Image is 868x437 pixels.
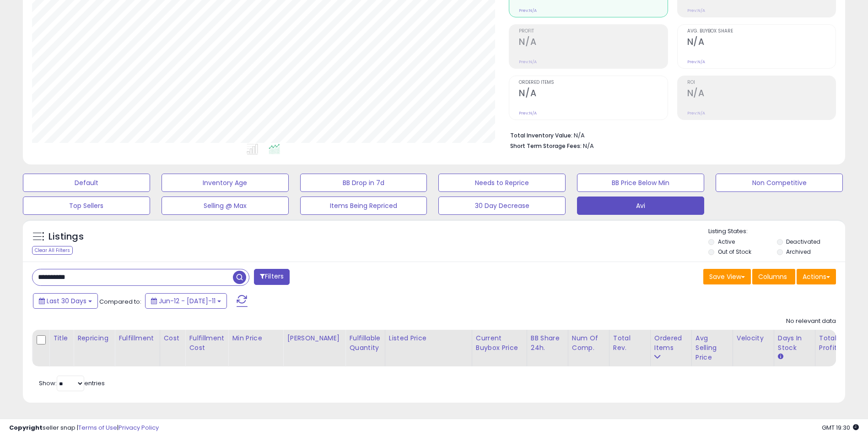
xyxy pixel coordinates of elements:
span: Last 30 Days [47,296,86,306]
div: Fulfillment [119,333,156,343]
h2: N/A [519,88,667,100]
label: Out of Stock [718,248,751,256]
button: Last 30 Days [33,293,98,309]
a: Terms of Use [78,423,117,432]
h2: N/A [687,37,836,49]
div: Velocity [737,333,770,343]
small: Prev: N/A [687,110,705,116]
button: Jun-12 - [DATE]-11 [145,293,227,309]
label: Archived [786,248,811,256]
div: Clear All Filters [32,246,73,255]
small: Prev: N/A [687,59,705,65]
button: Columns [752,269,795,284]
span: Avg. Buybox Share [687,29,836,34]
div: Repricing [77,333,111,343]
strong: Copyright [9,423,43,432]
div: Fulfillment Cost [189,333,224,353]
span: Compared to: [99,297,141,306]
small: Days In Stock. [778,353,783,361]
span: ROI [687,80,836,85]
span: N/A [583,142,594,150]
button: Top Sellers [23,197,150,215]
div: [PERSON_NAME] [287,333,341,343]
button: Needs to Reprice [438,174,566,192]
div: BB Share 24h. [531,333,564,353]
h5: Listings [49,230,84,243]
span: 2025-08-11 19:30 GMT [822,423,859,432]
button: Avi [577,197,704,215]
span: Jun-12 - [DATE]-11 [159,296,216,306]
div: seller snap | | [9,424,159,432]
small: Prev: N/A [687,8,705,13]
div: Avg Selling Price [695,333,729,362]
div: Total Profit [819,333,852,353]
button: BB Price Below Min [577,174,704,192]
button: Save View [703,269,751,284]
button: Filters [254,269,290,285]
span: Show: entries [39,379,105,388]
span: Profit [519,29,667,34]
button: Default [23,174,150,192]
span: Columns [758,272,787,281]
div: Title [53,333,70,343]
small: Prev: N/A [519,8,537,13]
div: Num of Comp. [572,333,605,353]
h2: N/A [687,88,836,100]
button: Selling @ Max [162,197,289,215]
button: BB Drop in 7d [300,174,427,192]
div: Current Buybox Price [476,333,523,353]
button: 30 Day Decrease [438,197,566,215]
b: Total Inventory Value: [510,131,572,139]
h2: N/A [519,37,667,49]
div: Ordered Items [654,333,688,353]
div: Days In Stock [778,333,811,353]
p: Listing States: [708,227,845,236]
div: Cost [164,333,182,343]
div: Min Price [232,333,279,343]
button: Non Competitive [716,174,843,192]
label: Deactivated [786,238,820,246]
b: Short Term Storage Fees: [510,142,582,150]
li: N/A [510,129,829,140]
span: Ordered Items [519,80,667,85]
div: Fulfillable Quantity [349,333,381,353]
a: Privacy Policy [119,423,159,432]
small: Prev: N/A [519,59,537,65]
label: Active [718,238,735,246]
div: No relevant data [786,317,836,326]
button: Actions [797,269,836,284]
small: Prev: N/A [519,110,537,116]
div: Listed Price [389,333,468,343]
div: Total Rev. [613,333,647,353]
button: Items Being Repriced [300,197,427,215]
button: Inventory Age [162,174,289,192]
